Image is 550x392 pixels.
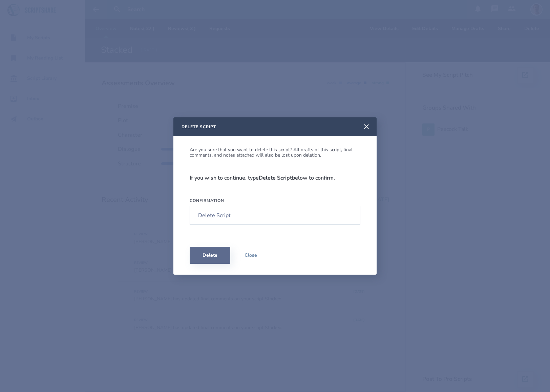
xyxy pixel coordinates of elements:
p: If you wish to continue, type below to confirm. [190,174,360,182]
button: Close [230,247,271,264]
button: Delete [190,247,230,264]
h2: Delete Script [182,124,216,130]
p: Are you sure that you want to delete this script? All drafts of this script, final comments, and ... [190,147,360,158]
strong: Delete Script [259,174,292,182]
label: Confirmation [190,198,360,203]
